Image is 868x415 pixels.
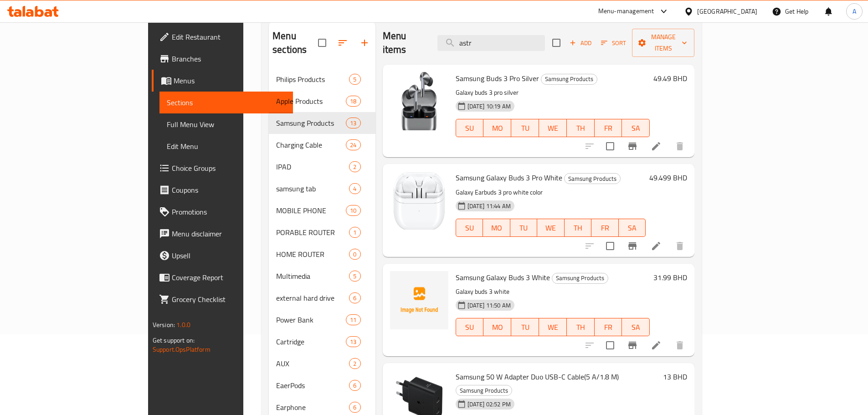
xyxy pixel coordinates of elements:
a: Coupons [152,179,293,201]
button: Branch-specific-item [621,135,643,157]
span: Samsung Products [276,118,346,128]
span: Full Menu View [167,119,286,130]
a: Edit Menu [159,135,293,157]
div: Power Bank [276,314,346,325]
span: SU [460,221,479,235]
div: EaerPods [276,380,349,391]
span: HOME ROUTER [276,249,349,260]
button: SU [456,318,484,336]
div: items [346,336,360,347]
a: Upsell [152,245,293,266]
h2: Menu sections [272,29,318,56]
button: WE [537,219,565,237]
button: FR [595,119,622,137]
button: SA [622,119,650,137]
span: 6 [349,294,360,302]
p: Galaxy buds 3 pro silver [456,87,650,98]
span: MO [487,321,508,334]
span: TU [515,321,535,334]
button: TH [567,119,595,137]
span: Branches [172,53,286,64]
div: items [346,96,360,107]
span: WE [543,321,563,334]
div: Samsung Products [456,385,512,396]
span: Menus [174,75,286,86]
button: TU [511,318,539,336]
div: Samsung Products [564,173,621,184]
div: [GEOGRAPHIC_DATA] [697,6,757,16]
span: Cartridge [276,336,346,347]
div: items [349,358,360,369]
span: TH [568,221,588,235]
span: Manage items [639,31,687,54]
span: Sections [167,97,286,108]
span: SA [622,221,642,235]
p: Galaxy Earbuds 3 pro white color [456,187,646,198]
span: WE [541,221,561,235]
span: Promotions [172,206,286,217]
div: items [349,402,360,413]
h6: 31.99 BHD [653,271,687,284]
button: Branch-specific-item [621,334,643,356]
span: Add item [566,36,595,50]
span: SU [460,122,480,135]
span: external hard drive [276,292,349,303]
img: Samsung Galaxy Buds 3 Pro White [390,171,448,230]
span: 5 [349,75,360,84]
a: Edit Restaurant [152,26,293,48]
a: Menu disclaimer [152,223,293,245]
button: TH [567,318,595,336]
div: samsung tab4 [269,178,375,200]
span: SA [626,321,646,334]
span: Sort sections [332,32,354,54]
img: Samsung Buds 3 Pro Silver [390,72,448,130]
a: Edit menu item [651,141,662,152]
div: IPAD2 [269,156,375,178]
span: 0 [349,250,360,259]
div: Power Bank11 [269,309,375,331]
div: EaerPods6 [269,374,375,396]
div: items [349,271,360,282]
h6: 49.499 BHD [649,171,687,184]
span: WE [543,122,563,135]
span: FR [598,122,619,135]
div: Samsung Products13 [269,112,375,134]
span: TU [515,122,535,135]
span: [DATE] 11:44 AM [464,202,514,210]
span: Add [568,38,593,48]
span: Coupons [172,184,286,195]
span: 13 [346,119,360,128]
h6: 49.49 BHD [653,72,687,85]
span: AUX [276,358,349,369]
span: Samsung Products [552,273,608,283]
span: Multimedia [276,271,349,282]
button: TH [565,219,592,237]
div: Samsung Products [552,273,608,284]
span: Select to update [601,336,620,355]
h6: 13 BHD [663,370,687,383]
button: delete [669,135,691,157]
button: TU [510,219,538,237]
div: Apple Products18 [269,90,375,112]
span: Samsung Buds 3 Pro Silver [456,72,539,85]
span: FR [598,321,619,334]
div: MOBILE PHONE [276,205,346,216]
span: Samsung Galaxy Buds 3 White [456,271,550,284]
div: PORABLE ROUTER [276,227,349,238]
span: IPAD [276,161,349,172]
button: FR [595,318,622,336]
a: Choice Groups [152,157,293,179]
a: Support.OpsPlatform [153,343,211,355]
div: Philips Products5 [269,68,375,90]
a: Promotions [152,201,293,223]
a: Grocery Checklist [152,288,293,310]
span: Select all sections [313,33,332,52]
span: Coverage Report [172,272,286,283]
span: samsung tab [276,183,349,194]
span: Samsung Products [456,385,512,396]
span: A [853,6,856,16]
input: search [437,35,545,51]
